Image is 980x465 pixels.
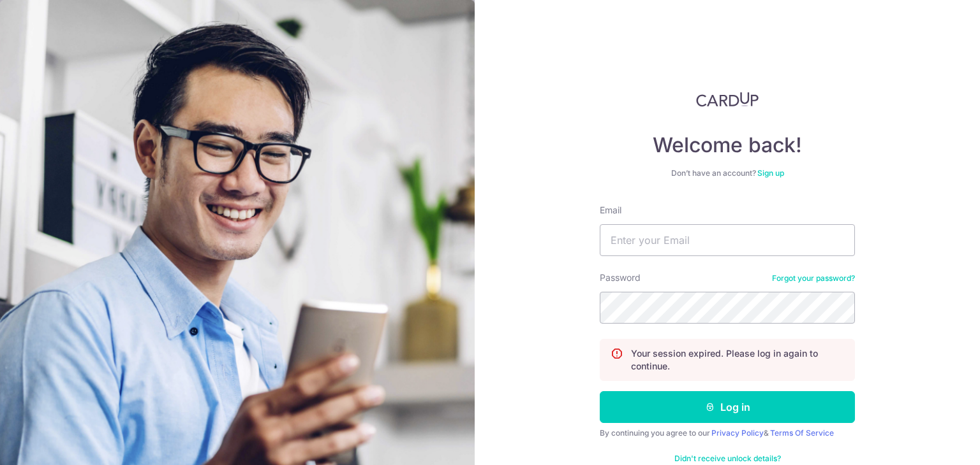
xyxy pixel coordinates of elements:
[600,204,621,217] label: Email
[770,428,834,438] a: Terms Of Service
[600,168,855,178] div: Don’t have an account?
[600,391,855,423] button: Log in
[600,428,855,438] div: By continuing you agree to our &
[600,271,641,284] label: Password
[711,428,764,438] a: Privacy Policy
[757,168,784,178] a: Sign up
[600,224,855,256] input: Enter your Email
[631,347,844,373] p: Your session expired. Please log in again to continue.
[674,454,781,464] a: Didn't receive unlock details?
[772,273,855,283] a: Forgot your password?
[696,92,759,107] img: CardUp Logo
[600,132,855,158] h4: Welcome back!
